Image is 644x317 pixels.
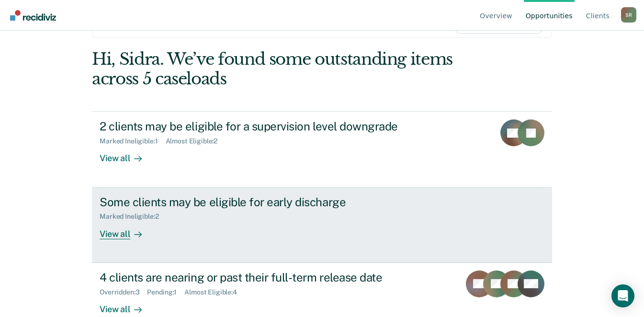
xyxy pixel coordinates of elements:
div: Hi, Sidra. We’ve found some outstanding items across 5 caseloads [92,49,460,89]
a: 2 clients may be eligible for a supervision level downgradeMarked Ineligible:1Almost Eligible:2Vi... [92,111,552,187]
a: Some clients may be eligible for early dischargeMarked Ineligible:2View all [92,188,552,263]
div: Almost Eligible : 2 [166,137,226,145]
div: Marked Ineligible : 1 [100,137,165,145]
div: View all [100,296,153,315]
button: Profile dropdown button [621,7,636,23]
div: View all [100,145,153,164]
div: 4 clients are nearing or past their full-term release date [100,270,436,284]
div: S R [621,7,636,23]
div: Almost Eligible : 4 [184,288,245,296]
div: Open Intercom Messenger [611,284,634,307]
div: Marked Ineligible : 2 [100,212,166,221]
div: 2 clients may be eligible for a supervision level downgrade [100,119,436,133]
div: Some clients may be eligible for early discharge [100,195,436,209]
div: View all [100,221,153,239]
img: Recidiviz [10,10,56,21]
div: Overridden : 3 [100,288,147,296]
div: Pending : 1 [147,288,184,296]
